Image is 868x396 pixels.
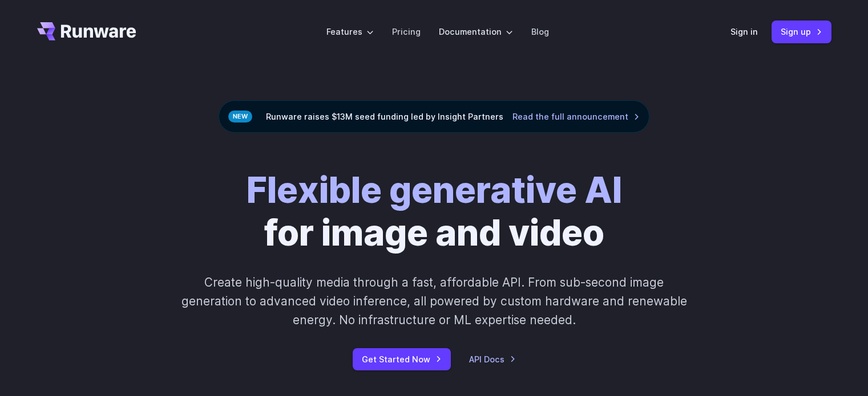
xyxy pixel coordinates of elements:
a: Sign up [772,21,831,43]
a: Read the full announcement [512,110,640,123]
a: Sign in [730,25,758,38]
p: Create high-quality media through a fast, affordable API. From sub-second image generation to adv... [180,273,688,330]
a: Pricing [392,25,421,38]
div: Runware raises $13M seed funding led by Insight Partners [219,100,649,133]
a: API Docs [469,353,516,366]
label: Features [326,25,374,38]
label: Documentation [439,25,513,38]
h1: for image and video [247,169,622,255]
a: Get Started Now [353,348,451,370]
strong: Flexible generative AI [247,169,622,211]
a: Blog [531,25,549,38]
a: Go to / [37,22,136,40]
